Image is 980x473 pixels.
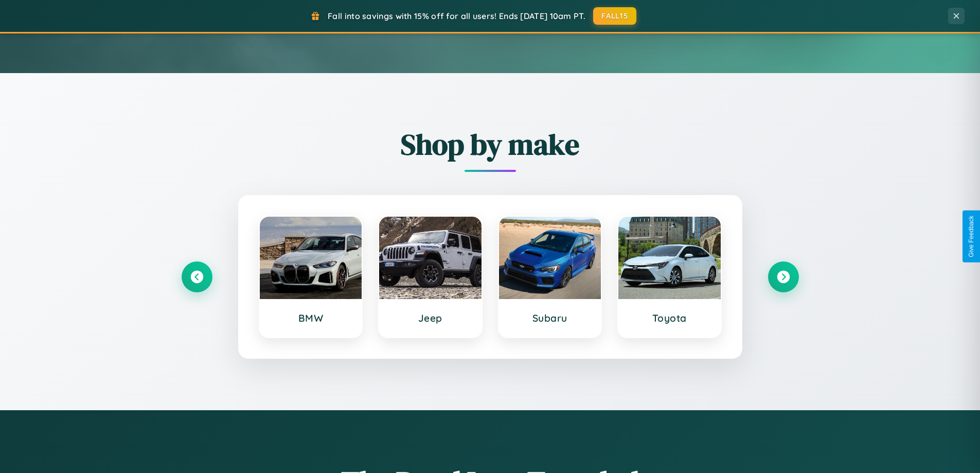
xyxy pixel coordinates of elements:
span: Fall into savings with 15% off for all users! Ends [DATE] 10am PT. [328,11,585,21]
h2: Shop by make [182,125,799,164]
div: Give Feedback [968,216,975,257]
h3: Jeep [389,312,471,324]
h3: BMW [270,312,352,324]
h3: Subaru [509,312,591,324]
button: FALL15 [593,7,636,25]
h3: Toyota [629,312,710,324]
